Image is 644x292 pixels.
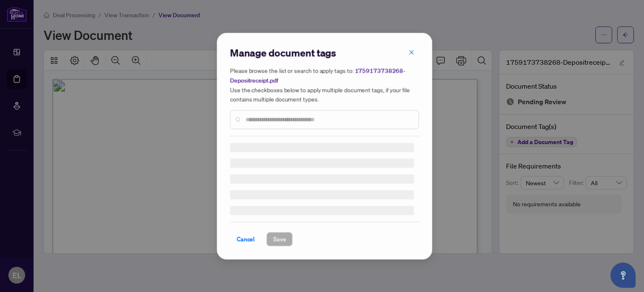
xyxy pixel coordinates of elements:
span: Cancel [233,234,252,247]
span: 1759173738268-Depositreceipt.pdf [226,66,404,84]
button: Cancel [226,233,258,247]
h2: Manage document tags [226,45,418,58]
span: close [407,48,413,54]
button: Open asap [610,263,636,288]
button: Save [263,233,290,247]
h5: Please browse the list or search to apply tags to: Use the checkboxes below to apply multiple doc... [226,65,418,103]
